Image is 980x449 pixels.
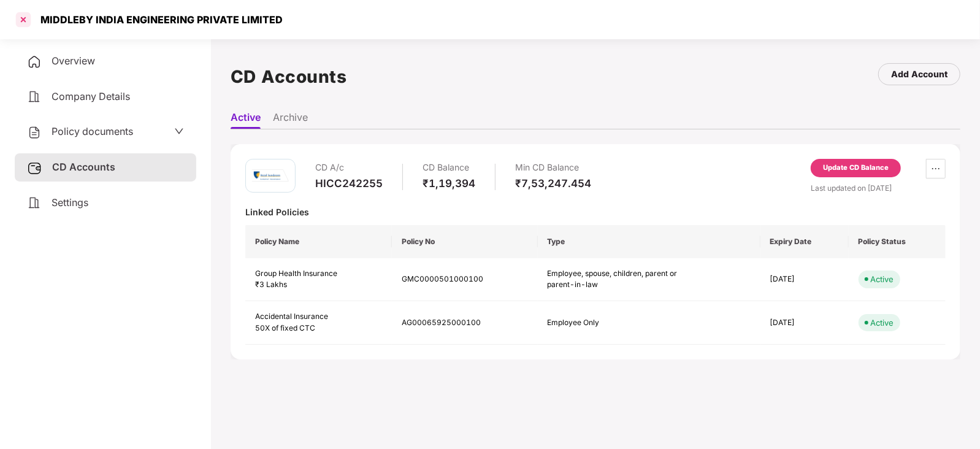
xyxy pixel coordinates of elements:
div: Group Health Insurance [255,268,382,280]
div: Employee, spouse, children, parent or parent-in-law [548,268,683,291]
div: CD A/c [315,159,383,177]
div: ₹1,19,394 [423,177,475,190]
span: CD Accounts [52,161,115,173]
span: Company Details [52,90,130,102]
div: ₹7,53,247.454 [515,177,591,190]
td: AG00065925000100 [392,301,538,345]
img: svg+xml;base64,PHN2ZyB4bWxucz0iaHR0cDovL3d3dy53My5vcmcvMjAwMC9zdmciIHdpZHRoPSIyNCIgaGVpZ2h0PSIyNC... [27,55,42,69]
div: Active [871,273,894,285]
div: Active [871,317,894,329]
span: ellipsis [927,164,945,174]
div: Update CD Balance [823,163,889,174]
div: Accidental Insurance [255,311,382,323]
img: svg+xml;base64,PHN2ZyB3aWR0aD0iMjUiIGhlaWdodD0iMjQiIHZpZXdCb3g9IjAgMCAyNSAyNCIgZmlsbD0ibm9uZSIgeG... [27,161,42,175]
span: Overview [52,55,95,67]
span: Settings [52,196,88,209]
span: ₹3 Lakhs [255,280,287,289]
h1: CD Accounts [231,63,347,90]
th: Type [538,225,760,258]
div: Add Account [891,67,947,81]
img: rsi.png [252,169,289,182]
th: Policy Status [849,225,946,258]
th: Expiry Date [760,225,849,258]
span: Policy documents [52,125,133,137]
img: svg+xml;base64,PHN2ZyB4bWxucz0iaHR0cDovL3d3dy53My5vcmcvMjAwMC9zdmciIHdpZHRoPSIyNCIgaGVpZ2h0PSIyNC... [27,196,42,210]
div: Employee Only [548,317,683,329]
span: 50X of fixed CTC [255,323,315,332]
button: ellipsis [926,159,946,178]
div: Min CD Balance [515,159,591,177]
div: CD Balance [423,159,475,177]
th: Policy Name [245,225,392,258]
img: svg+xml;base64,PHN2ZyB4bWxucz0iaHR0cDovL3d3dy53My5vcmcvMjAwMC9zdmciIHdpZHRoPSIyNCIgaGVpZ2h0PSIyNC... [27,90,42,104]
li: Active [231,111,261,129]
th: Policy No [392,225,538,258]
td: [DATE] [760,301,849,345]
div: Linked Policies [245,206,946,218]
td: [DATE] [760,258,849,302]
td: GMC0000501000100 [392,258,538,302]
li: Archive [273,111,308,129]
span: down [174,126,184,136]
img: svg+xml;base64,PHN2ZyB4bWxucz0iaHR0cDovL3d3dy53My5vcmcvMjAwMC9zdmciIHdpZHRoPSIyNCIgaGVpZ2h0PSIyNC... [27,125,42,140]
div: HICC242255 [315,177,383,190]
div: MIDDLEBY INDIA ENGINEERING PRIVATE LIMITED [33,13,283,26]
div: Last updated on [DATE] [811,182,946,194]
